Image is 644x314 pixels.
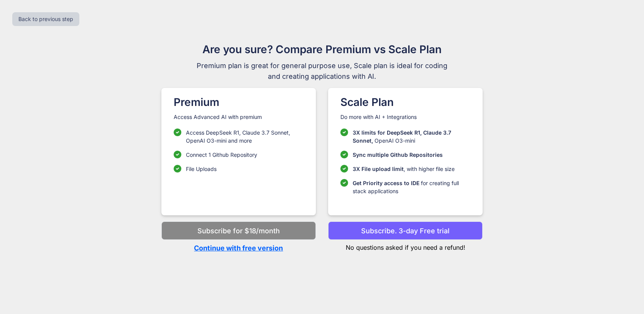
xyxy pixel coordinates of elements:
img: checklist [340,179,348,187]
p: No questions asked if you need a refund! [328,240,483,252]
h1: Premium [174,94,304,110]
p: Subscribe for $18/month [197,226,280,236]
img: checklist [174,129,181,136]
img: checklist [174,165,181,172]
p: OpenAI O3-mini [353,129,470,145]
span: 3X File upload limit [353,166,404,172]
img: checklist [340,151,348,158]
p: for creating full stack applications [353,179,470,195]
p: Do more with AI + Integrations [340,113,470,121]
h1: Are you sure? Compare Premium vs Scale Plan [193,41,451,57]
button: Subscribe for $18/month [161,221,316,240]
span: Premium plan is great for general purpose use, Scale plan is ideal for coding and creating applic... [193,60,451,82]
img: checklist [174,151,181,158]
button: Back to previous step [12,12,79,26]
p: Continue with free version [161,243,316,253]
p: , with higher file size [353,165,455,173]
h1: Scale Plan [340,94,470,110]
span: Get Priority access to IDE [353,180,419,186]
img: checklist [340,165,348,172]
span: 3X limits for DeepSeek R1, Claude 3.7 Sonnet, [353,129,451,144]
img: checklist [340,129,348,136]
p: Access Advanced AI with premium [174,113,304,121]
p: Subscribe. 3-day Free trial [361,226,450,236]
p: File Uploads [186,165,217,173]
p: Access DeepSeek R1, Claude 3.7 Sonnet, OpenAI O3-mini and more [186,129,304,145]
p: Connect 1 Github Repository [186,151,257,159]
button: Subscribe. 3-day Free trial [328,221,483,240]
p: Sync multiple Github Repositories [353,151,443,159]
